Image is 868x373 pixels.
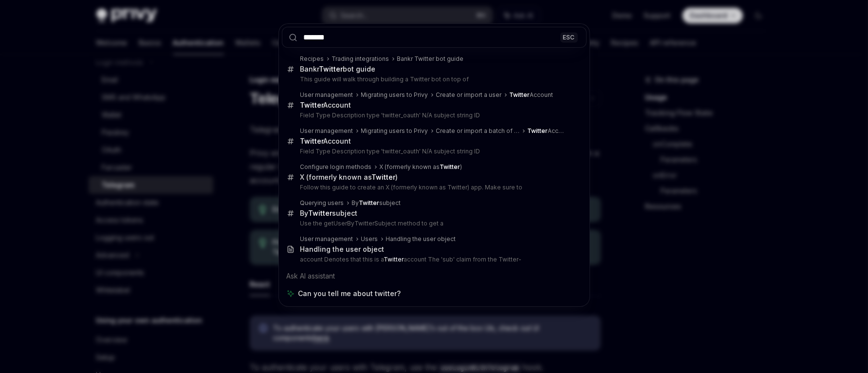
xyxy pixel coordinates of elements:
[300,199,344,207] div: Querying users
[300,137,351,146] div: Account
[436,91,502,99] div: Create or import a user
[309,209,332,217] b: Twitter
[352,199,401,207] div: By subject
[372,173,396,181] b: Twitter
[528,127,548,134] b: Twitter
[300,184,566,191] p: Follow this guide to create an X (formerly known as Twitter) app. Make sure to
[436,127,520,135] div: Create or import a batch of users
[510,91,530,98] b: Twitter
[300,91,353,99] div: User management
[282,267,587,285] div: Ask AI assistant
[300,137,324,145] b: Twitter
[300,148,566,155] p: Field Type Description type 'twitter_oauth' N/A subject string ID
[300,245,385,254] div: Handling the user object
[361,235,378,243] div: Users
[319,65,343,73] b: Twitter
[300,163,372,171] div: Configure login methods
[397,55,464,63] div: Bankr Twitter bot guide
[380,163,462,171] div: X (formerly known as )
[300,209,358,218] div: By subject
[332,55,389,63] div: Trading integrations
[300,220,566,227] p: Use the getUserByTwitterSubject method to get a
[528,127,566,135] div: Account
[300,55,324,63] div: Recipes
[300,235,353,243] div: User management
[300,75,566,83] p: This guide will walk through building a Twitter bot on top of
[440,163,461,170] b: Twitter
[386,235,456,243] div: Handling the user object
[300,101,324,109] b: Twitter
[384,256,404,263] b: Twitter
[300,173,398,182] div: X (formerly known as )
[300,112,566,119] p: Field Type Description type 'twitter_oauth' N/A subject string ID
[300,65,376,74] div: Bankr bot guide
[300,101,351,110] div: Account
[560,32,578,42] div: ESC
[361,91,428,99] div: Migrating users to Privy
[359,199,380,206] b: Twitter
[361,127,428,135] div: Migrating users to Privy
[300,127,353,135] div: User management
[510,91,554,99] div: Account
[300,256,566,263] p: account Denotes that this is a account The 'sub' claim from the Twitter-
[298,289,401,298] span: Can you tell me about twitter?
